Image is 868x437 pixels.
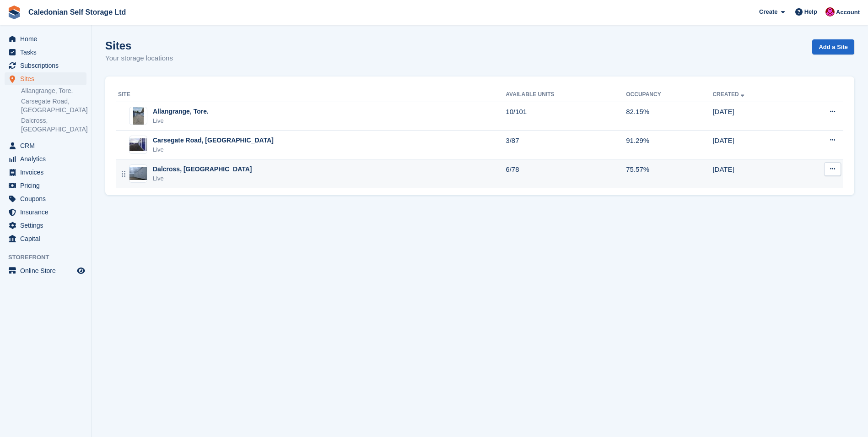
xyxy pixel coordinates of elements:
[153,107,209,116] div: Allangrange, Tore.
[105,39,173,52] h1: Sites
[20,232,75,245] span: Capital
[21,87,86,95] a: Allangrange, Tore.
[506,102,626,131] td: 10/101
[116,87,506,102] th: Site
[153,145,274,154] div: Live
[5,153,86,165] a: menu
[825,7,835,16] img: Donald Mathieson
[5,46,86,59] a: menu
[626,102,712,131] td: 82.15%
[153,164,252,174] div: Dalcross, [GEOGRAPHIC_DATA]
[712,91,746,98] a: Created
[5,33,86,45] a: menu
[20,192,75,205] span: Coupons
[153,116,209,126] div: Live
[20,166,75,179] span: Invoices
[5,166,86,179] a: menu
[20,153,75,165] span: Analytics
[129,167,147,180] img: Image of Dalcross, Inverness site
[20,219,75,232] span: Settings
[25,5,129,20] a: Caledonian Self Storage Ltd
[5,264,86,277] a: menu
[20,179,75,192] span: Pricing
[7,5,21,19] img: stora-icon-8386f47178a22dfd0bd8f6a31ec36ba5ce8667c1dd55bd0f319d3a0aa187defe.svg
[20,59,75,72] span: Subscriptions
[506,159,626,188] td: 6/78
[626,87,712,102] th: Occupancy
[20,139,75,152] span: CRM
[812,39,854,55] a: Add a Site
[5,179,86,192] a: menu
[506,131,626,159] td: 3/87
[5,139,86,152] a: menu
[20,206,75,218] span: Insurance
[506,87,626,102] th: Available Units
[20,46,75,59] span: Tasks
[129,138,147,152] img: Image of Carsegate Road, Inverness site
[8,253,91,262] span: Storefront
[804,7,817,16] span: Help
[5,232,86,245] a: menu
[20,33,75,45] span: Home
[5,72,86,85] a: menu
[5,192,86,205] a: menu
[626,159,712,188] td: 75.57%
[20,72,75,85] span: Sites
[153,174,252,183] div: Live
[5,219,86,232] a: menu
[836,8,860,17] span: Account
[626,131,712,159] td: 91.29%
[21,97,86,115] a: Carsegate Road, [GEOGRAPHIC_DATA]
[75,265,86,276] a: Preview store
[759,7,777,16] span: Create
[21,116,86,134] a: Dalcross, [GEOGRAPHIC_DATA]
[105,53,173,64] p: Your storage locations
[5,59,86,72] a: menu
[712,102,795,131] td: [DATE]
[712,131,795,159] td: [DATE]
[133,107,144,125] img: Image of Allangrange, Tore. site
[153,136,274,145] div: Carsegate Road, [GEOGRAPHIC_DATA]
[20,264,75,277] span: Online Store
[712,159,795,188] td: [DATE]
[5,206,86,218] a: menu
